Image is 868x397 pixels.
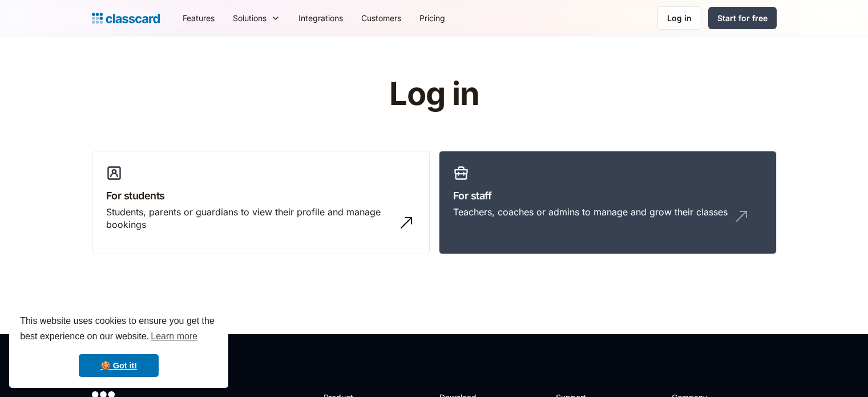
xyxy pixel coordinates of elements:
[92,151,430,255] a: For studentsStudents, parents or guardians to view their profile and manage bookings
[453,188,762,203] h3: For staff
[92,10,160,26] a: home
[233,12,267,24] div: Solutions
[717,12,768,24] div: Start for free
[352,5,410,31] a: Customers
[708,7,777,29] a: Start for free
[667,12,692,24] div: Log in
[253,77,615,112] h1: Log in
[149,328,199,345] a: learn more about cookies
[439,151,777,255] a: For staffTeachers, coaches or admins to manage and grow their classes
[106,206,393,231] div: Students, parents or guardians to view their profile and manage bookings
[173,5,224,31] a: Features
[9,303,228,388] div: cookieconsent
[657,6,701,30] a: Log in
[20,314,217,345] span: This website uses cookies to ensure you get the best experience on our website.
[79,354,159,377] a: dismiss cookie message
[106,188,415,203] h3: For students
[224,5,289,31] div: Solutions
[453,206,728,218] div: Teachers, coaches or admins to manage and grow their classes
[289,5,352,31] a: Integrations
[410,5,454,31] a: Pricing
